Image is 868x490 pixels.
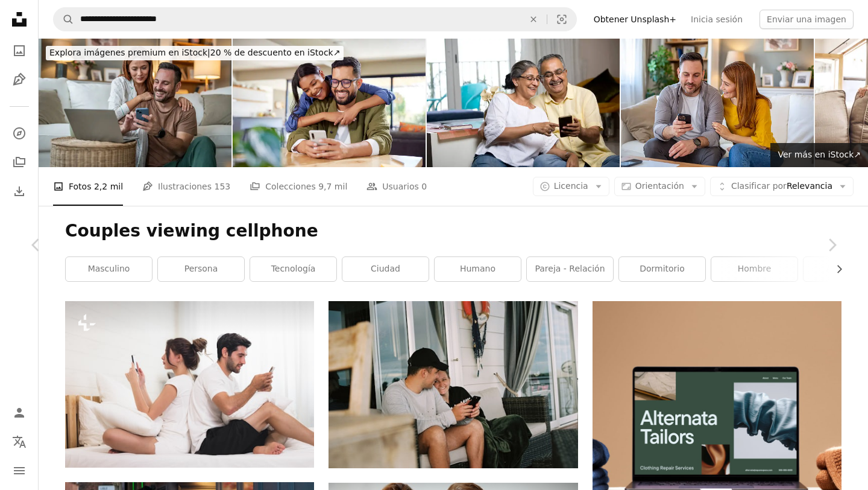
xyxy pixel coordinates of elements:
a: Explorar [7,121,31,145]
a: Ver más en iStock↗ [770,143,868,167]
button: Borrar [520,8,547,31]
span: Orientación [635,181,684,191]
span: Clasificar por [731,181,787,191]
a: Usuarios 0 [366,167,427,206]
a: hombre [711,257,797,281]
button: Orientación [614,177,705,196]
a: Un hombre y una mujer sentados en un banco mirando sus teléfonos [329,379,577,390]
button: Clasificar porRelevancia [710,177,854,196]
img: Navegar en línea y desplazarse por los teléfonos en el sofá [39,39,231,167]
a: Iniciar sesión / Registrarse [7,401,31,425]
a: Explora imágenes premium en iStock|20 % de descuento en iStock↗ [39,39,351,68]
button: Enviar una imagen [759,10,854,29]
span: Licencia [554,181,588,191]
a: Colecciones [7,150,31,174]
a: Pareja milenaria en pelea, acostada en la cama espalda con espalda, usando teléfonos celulares [65,378,314,389]
a: Fotos [7,39,31,63]
a: persona [158,257,244,281]
img: Pareja milenaria en pelea, acostada en la cama espalda con espalda, usando teléfonos celulares [65,301,314,467]
form: Encuentra imágenes en todo el sitio [53,7,577,31]
img: Pareja de ancianos disfrutando de usar el teléfono móvil en casa [427,39,620,167]
button: Buscar en Unsplash [54,8,74,31]
button: Licencia [533,177,609,196]
a: Humano [435,257,521,281]
a: dormitorio [619,257,705,281]
a: masculino [66,257,152,281]
a: Tecnología [250,257,336,281]
img: Un hombre y una mujer sentados en un banco mirando sus teléfonos [329,301,577,468]
span: Relevancia [731,180,832,192]
img: Proud father [621,39,814,167]
button: Idioma [7,430,31,454]
a: ciudad [342,257,429,281]
a: Ilustraciones 153 [142,167,230,206]
a: Siguiente [796,187,868,303]
button: Búsqueda visual [547,8,576,31]
span: 153 [214,180,230,193]
img: Happy couple using smartphone together [233,39,426,167]
a: Historial de descargas [7,179,31,203]
h1: Couples viewing cellphone [65,220,841,242]
button: Menú [7,459,31,483]
a: Colecciones 9,7 mil [250,167,347,206]
span: Explora imágenes premium en iStock | [49,48,210,57]
a: Inicia sesión [684,10,750,29]
a: Pareja - Relación [527,257,613,281]
span: Ver más en iStock ↗ [778,150,861,159]
a: Ilustraciones [7,68,31,92]
span: 9,7 mil [318,180,347,193]
span: 20 % de descuento en iStock ↗ [49,48,340,57]
span: 0 [421,180,427,193]
a: Obtener Unsplash+ [587,10,684,29]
